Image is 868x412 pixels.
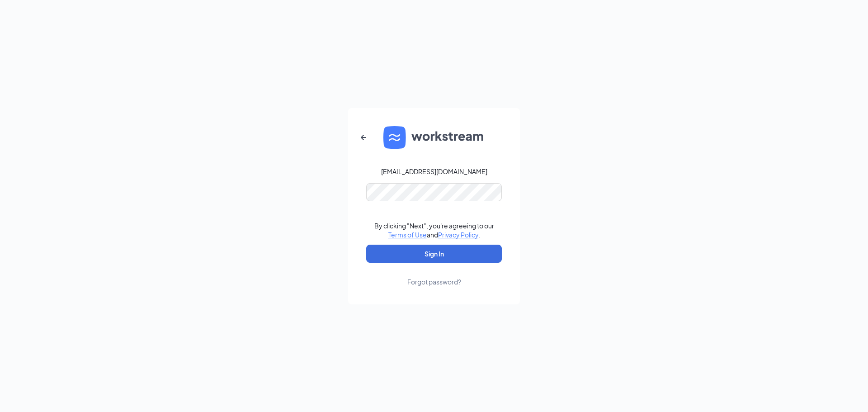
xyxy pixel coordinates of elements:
[366,245,502,263] button: Sign In
[438,231,478,239] a: Privacy Policy
[407,263,461,286] a: Forgot password?
[353,127,374,148] button: ArrowLeftNew
[407,277,461,286] div: Forgot password?
[358,132,369,143] svg: ArrowLeftNew
[381,167,487,176] div: [EMAIL_ADDRESS][DOMAIN_NAME]
[374,221,494,239] div: By clicking "Next", you're agreeing to our and .
[383,126,485,149] img: WS logo and Workstream text
[388,231,427,239] a: Terms of Use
